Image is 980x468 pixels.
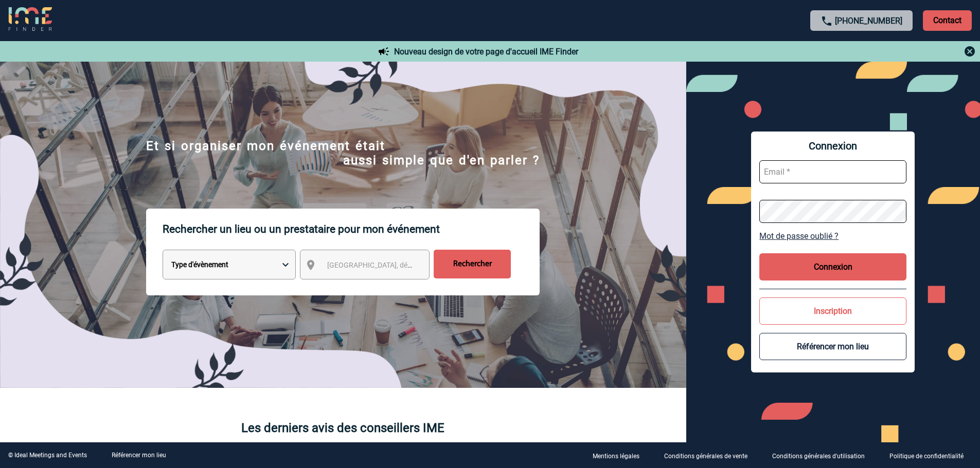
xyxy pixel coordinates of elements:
a: [PHONE_NUMBER] [835,16,902,26]
a: Politique de confidentialité [881,451,980,460]
input: Email * [759,160,906,183]
img: call-24-px.png [821,15,833,27]
p: Conditions générales de vente [664,453,747,460]
span: [GEOGRAPHIC_DATA], département, région... [327,261,470,269]
a: Conditions générales d'utilisation [764,451,881,460]
button: Référencer mon lieu [759,333,906,360]
p: Conditions générales d'utilisation [772,453,865,460]
a: Conditions générales de vente [656,451,764,460]
a: Mot de passe oublié ? [759,231,906,241]
a: Mentions légales [584,451,656,460]
span: Connexion [759,140,906,152]
div: © Ideal Meetings and Events [8,452,87,459]
button: Inscription [759,297,906,325]
input: Rechercher [434,250,511,278]
p: Politique de confidentialité [889,453,964,460]
p: Contact [923,10,972,31]
p: Rechercher un lieu ou un prestataire pour mon événement [163,209,540,250]
a: Référencer mon lieu [112,452,166,459]
button: Connexion [759,253,906,280]
p: Mentions légales [593,453,639,460]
